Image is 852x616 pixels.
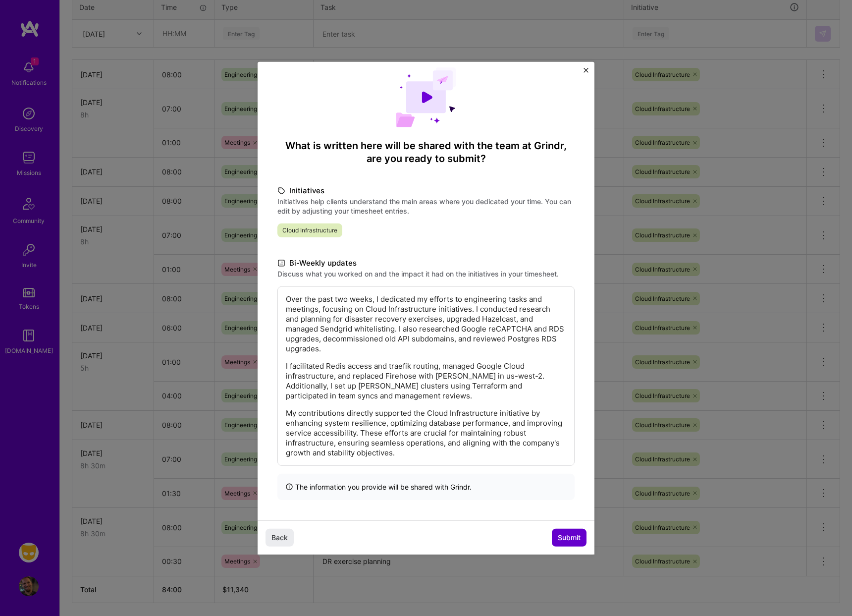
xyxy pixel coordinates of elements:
[286,408,566,457] p: My contributions directly supported the Cloud Infrastructure initiative by enhancing system resil...
[286,361,566,400] p: I facilitated Redis access and traefik routing, managed Google Cloud infrastructure, and replaced...
[277,257,575,269] label: Bi-Weekly updates
[584,67,588,78] button: Close
[552,529,586,547] button: Submit
[286,294,566,353] p: Over the past two weeks, I dedicated my efforts to engineering tasks and meetings, focusing on Cl...
[277,185,285,196] i: icon TagBlack
[277,184,575,196] label: Initiatives
[396,67,456,127] img: Demo day
[277,223,342,237] span: Cloud Infrastructure
[277,139,575,165] h4: What is written here will be shared with the team at Grindr , are you ready to submit?
[285,481,293,492] i: icon InfoBlack
[277,196,575,215] label: Initiatives help clients understand the main areas where you dedicated your time. You can edit by...
[277,473,575,500] div: The information you provide will be shared with Grindr .
[277,269,575,278] label: Discuss what you worked on and the impact it had on the initiatives in your timesheet.
[558,533,581,543] span: Submit
[271,533,288,543] span: Back
[277,257,285,269] i: icon DocumentBlack
[266,529,294,547] button: Back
